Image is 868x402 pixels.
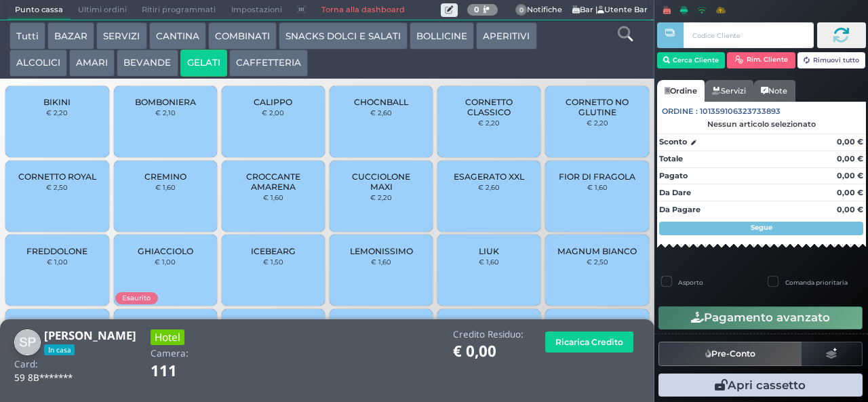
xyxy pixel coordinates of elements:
[138,246,193,256] span: GHIACCIOLO
[279,22,408,49] button: SNACKS DOLCI E SALATI
[658,342,802,366] button: Pre-Conto
[151,348,189,359] h4: Camera:
[151,329,184,345] h3: Hotel
[47,22,94,49] button: BAZAR
[9,49,67,77] button: ALCOLICI
[7,1,71,20] span: Punto cassa
[837,171,863,180] strong: 0,00 €
[9,22,45,49] button: Tutti
[705,80,753,102] a: Servizi
[657,80,705,102] a: Ordine
[753,80,795,102] a: Note
[149,22,206,49] button: CANTINA
[96,22,146,49] button: SERVIZI
[454,172,524,182] span: ESAGERATO XXL
[478,119,500,127] small: € 2,20
[135,97,196,107] span: BOMBONIERA
[134,1,223,20] span: Ritiri programmati
[155,108,176,117] small: € 2,10
[797,52,866,68] button: Rimuovi tutto
[449,97,530,117] span: CORNETTO CLASSICO
[69,49,115,77] button: AMARI
[587,183,608,191] small: € 1,60
[229,49,308,77] button: CAFFETTERIA
[659,136,687,148] strong: Sconto
[341,172,422,192] span: CUCCIOLONE MAXI
[155,183,176,191] small: € 1,60
[262,108,284,117] small: € 2,00
[46,183,68,191] small: € 2,50
[837,154,863,163] strong: 0,00 €
[453,343,524,360] h1: € 0,00
[515,4,528,16] span: 0
[370,193,392,201] small: € 2,20
[557,246,637,256] span: MAGNUM BIANCO
[657,52,726,68] button: Cerca Cliente
[263,258,283,266] small: € 1,50
[354,97,408,107] span: CHOCNBALL
[837,205,863,214] strong: 0,00 €
[751,223,772,232] strong: Segue
[684,22,813,48] input: Codice Cliente
[727,52,795,68] button: Rim. Cliente
[837,137,863,146] strong: 0,00 €
[44,327,136,343] b: [PERSON_NAME]
[14,329,41,356] img: Simona Pigna
[180,49,227,77] button: GELATI
[46,108,68,117] small: € 2,20
[224,1,290,20] span: Impostazioni
[44,344,75,355] span: In casa
[410,22,474,49] button: BOLLICINE
[233,172,314,192] span: CROCCANTE AMARENA
[26,246,87,256] span: FREDDOLONE
[785,278,848,287] label: Comanda prioritaria
[208,22,277,49] button: COMBINATI
[453,329,524,340] h4: Credito Residuo:
[18,172,96,182] span: CORNETTO ROYAL
[350,246,413,256] span: LEMONISSIMO
[144,172,186,182] span: CREMINO
[313,1,412,20] a: Torna alla dashboard
[587,119,608,127] small: € 2,20
[659,154,683,163] strong: Totale
[71,1,134,20] span: Ultimi ordini
[254,97,292,107] span: CALIPPO
[478,183,500,191] small: € 2,60
[370,108,392,117] small: € 2,60
[657,119,866,129] div: Nessun articolo selezionato
[479,258,499,266] small: € 1,60
[251,246,296,256] span: ICEBEARG
[557,97,637,117] span: CORNETTO NO GLUTINE
[837,188,863,197] strong: 0,00 €
[658,374,863,397] button: Apri cassetto
[678,278,703,287] label: Asporto
[43,97,71,107] span: BIKINI
[559,172,635,182] span: FIOR DI FRAGOLA
[659,171,688,180] strong: Pagato
[155,258,176,266] small: € 1,00
[151,363,215,380] h1: 111
[479,246,499,256] span: LIUK
[662,106,698,117] span: Ordine :
[545,331,633,353] button: Ricarica Credito
[115,292,157,304] span: Esaurito
[659,188,691,197] strong: Da Dare
[263,193,283,201] small: € 1,60
[587,258,608,266] small: € 2,50
[47,258,68,266] small: € 1,00
[658,306,863,329] button: Pagamento avanzato
[659,205,701,214] strong: Da Pagare
[14,359,38,369] h4: Card:
[474,5,479,14] b: 0
[476,22,536,49] button: APERITIVI
[371,258,391,266] small: € 1,60
[700,106,781,117] span: 101359106323733893
[117,49,178,77] button: BEVANDE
